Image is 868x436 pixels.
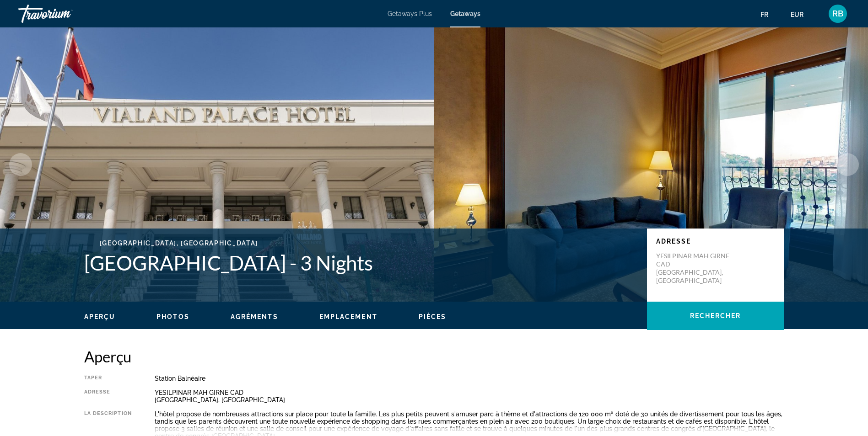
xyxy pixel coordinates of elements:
button: Previous image [9,153,32,176]
a: Getaways Plus [388,10,432,17]
div: Station balnéaire [155,375,784,382]
span: Emplacement [319,313,377,320]
span: RB [832,9,843,18]
span: Aperçu [84,313,116,320]
button: Agréments [231,313,278,321]
h2: Aperçu [84,347,784,366]
button: Next image [836,153,859,176]
span: Rechercher [690,312,741,319]
button: User Menu [826,4,850,23]
span: fr [760,11,768,18]
button: Emplacement [319,313,377,321]
h1: [GEOGRAPHIC_DATA] - 3 Nights [84,251,638,275]
div: Taper [84,375,132,382]
span: Pièces [419,313,447,320]
a: Getaways [450,10,480,17]
button: Aperçu [84,313,116,321]
button: Rechercher [647,302,784,330]
button: Pièces [419,313,447,321]
p: YESILPINAR MAH GIRNE CAD [GEOGRAPHIC_DATA], [GEOGRAPHIC_DATA] [656,252,729,285]
span: Photos [156,313,189,320]
button: Change language [760,8,777,21]
div: YESILPINAR MAH GIRNE CAD [GEOGRAPHIC_DATA], [GEOGRAPHIC_DATA] [155,389,784,404]
span: EUR [791,11,803,18]
a: Travorium [18,2,110,26]
button: Photos [156,313,189,321]
span: Agréments [231,313,278,320]
p: Adresse [656,238,775,245]
div: Adresse [84,389,132,404]
span: [GEOGRAPHIC_DATA], [GEOGRAPHIC_DATA] [100,239,258,247]
button: Change currency [791,8,812,21]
